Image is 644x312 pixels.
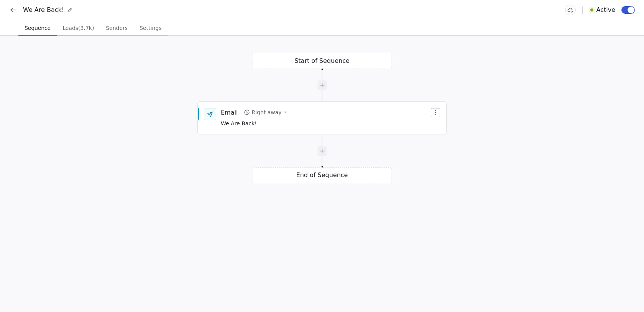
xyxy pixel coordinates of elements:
[103,23,131,33] span: Senders
[596,5,616,15] span: Active
[136,23,164,33] span: Settings
[221,108,238,117] div: Email
[252,53,392,69] div: Start of Sequence
[23,5,64,15] span: We Are Back!
[59,23,97,33] span: Leads (3.7k)
[251,108,281,116] div: Right away
[21,23,54,33] span: Sequence
[221,120,288,128] span: We Are Back!
[241,107,291,118] button: Right away
[252,167,392,183] div: End of Sequence
[197,101,447,135] div: EmailRight awayWe Are Back!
